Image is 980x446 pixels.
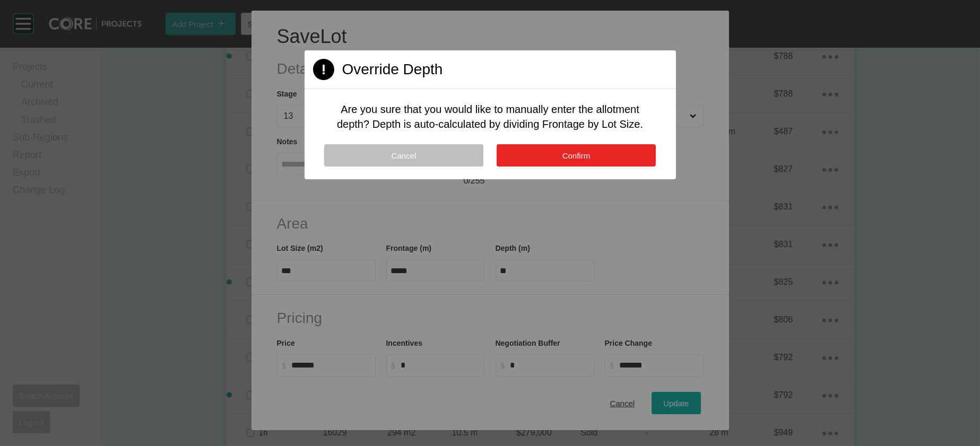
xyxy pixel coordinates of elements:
[392,151,417,160] span: Cancel
[324,144,483,167] button: Cancel
[342,59,443,80] h2: Override Depth
[330,102,651,132] p: Are you sure that you would like to manually enter the allotment depth? Depth is auto-calculated ...
[562,151,591,160] span: Confirm
[497,144,656,167] button: Confirm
